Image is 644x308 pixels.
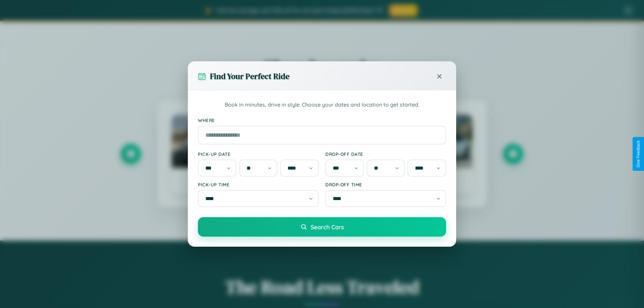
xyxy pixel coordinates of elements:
label: Drop-off Date [325,151,446,157]
h3: Find Your Perfect Ride [210,71,289,82]
label: Where [198,117,446,123]
label: Pick-up Time [198,182,319,187]
button: Search Cars [198,217,446,237]
label: Pick-up Date [198,151,319,157]
p: Book in minutes, drive in style. Choose your dates and location to get started. [198,101,446,109]
label: Drop-off Time [325,182,446,187]
span: Search Cars [311,223,344,231]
